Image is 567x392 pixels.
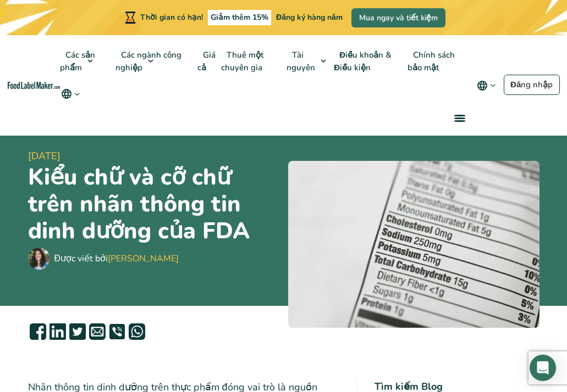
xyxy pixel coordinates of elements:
[504,75,560,96] a: Đăng nhập
[211,12,268,23] font: Giảm thêm 15%
[60,35,98,87] a: Các sản phẩm
[530,355,556,381] div: Mở Intercom Messenger
[287,35,332,87] a: Tài nguyên
[108,253,179,265] a: [PERSON_NAME]
[408,49,455,73] font: Chính sách bảo mật
[221,35,266,87] a: Thuê một chuyên gia
[221,49,263,73] font: Thuê một chuyên gia
[408,35,455,87] a: Chính sách bảo mật
[28,248,50,270] img: Maria Abi Hanna - Nhà sản xuất nhãn thực phẩm
[140,12,203,23] font: Thời gian có hạn!
[28,149,60,163] font: [DATE]
[287,49,315,73] font: Tài nguyên
[115,35,181,87] a: Các ngành công nghiệp
[351,8,445,27] a: Mua ngay và tiết kiệm
[334,49,392,73] font: Điều khoản & Điều kiện
[197,49,216,73] font: Giá cả
[334,35,392,87] a: Điều khoản & Điều kiện
[359,13,438,23] font: Mua ngay và tiết kiệm
[510,79,553,90] font: Đăng nhập
[115,49,181,73] font: Các ngành công nghiệp
[276,12,343,23] font: Đăng ký hàng năm
[197,35,216,87] a: Giá cả
[28,161,250,247] font: Kiểu chữ và cỡ chữ trên nhãn thông tin dinh dưỡng của FDA
[441,100,476,136] a: thực đơn
[60,49,95,73] font: Các sản phẩm
[54,253,108,265] font: Được viết bởi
